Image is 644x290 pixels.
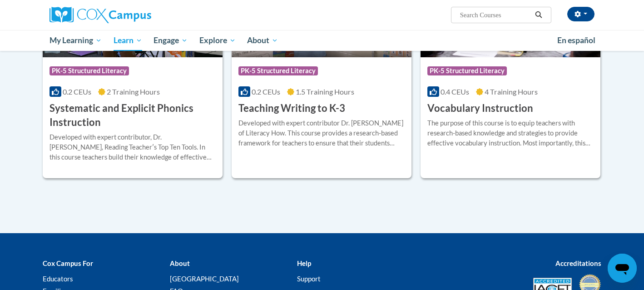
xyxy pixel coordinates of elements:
[50,7,222,23] a: Cox Campus
[154,35,188,46] span: Engage
[238,66,318,75] span: PK-5 Structured Literacy
[555,259,601,267] b: Accreditations
[441,87,469,96] span: 0.4 CEUs
[50,35,102,46] span: My Learning
[242,30,284,51] a: About
[148,30,193,51] a: Engage
[427,118,594,148] div: The purpose of this course is to equip teachers with research-based knowledge and strategies to p...
[532,10,545,20] button: Search
[238,101,345,115] h3: Teaching Writing to K-3
[252,87,280,96] span: 0.2 CEUs
[108,30,148,51] a: Learn
[114,35,142,46] span: Learn
[551,31,601,50] a: En español
[43,259,93,267] b: Cox Campus For
[170,275,239,283] a: [GEOGRAPHIC_DATA]
[43,275,73,283] a: Educators
[296,87,354,96] span: 1.5 Training Hours
[50,101,216,130] h3: Systematic and Explicit Phonics Instruction
[567,7,594,21] button: Account Settings
[44,30,108,51] a: My Learning
[608,254,637,283] iframe: Button to launch messaging window
[459,10,532,20] input: Search Courses
[427,66,507,75] span: PK-5 Structured Literacy
[199,35,236,46] span: Explore
[427,101,533,115] h3: Vocabulary Instruction
[170,259,190,267] b: About
[193,30,242,51] a: Explore
[557,35,595,45] span: En español
[36,30,608,51] div: Main menu
[238,118,405,148] div: Developed with expert contributor Dr. [PERSON_NAME] of Literacy How. This course provides a resea...
[63,87,91,96] span: 0.2 CEUs
[297,275,321,283] a: Support
[107,87,160,96] span: 2 Training Hours
[485,87,538,96] span: 4 Training Hours
[50,7,151,23] img: Cox Campus
[247,35,278,46] span: About
[50,132,216,162] div: Developed with expert contributor, Dr. [PERSON_NAME], Reading Teacherʹs Top Ten Tools. In this co...
[297,259,311,267] b: Help
[50,66,129,75] span: PK-5 Structured Literacy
